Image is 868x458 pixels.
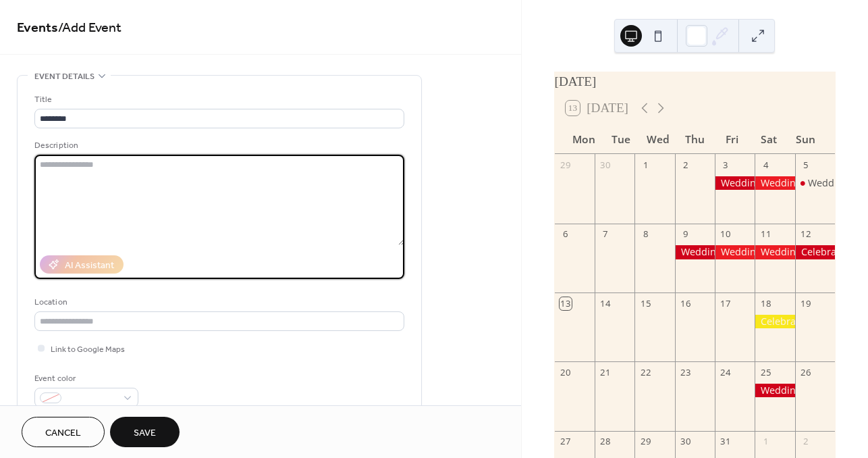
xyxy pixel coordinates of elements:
div: Wedding [715,176,755,190]
div: 7 [599,228,612,240]
div: 22 [639,367,651,379]
div: 14 [599,297,612,309]
button: Cancel [22,417,105,447]
div: 28 [599,436,612,448]
div: 17 [720,297,732,309]
div: 29 [560,159,572,171]
div: 20 [560,367,572,379]
div: Wedding [755,176,794,190]
span: Cancel [45,426,81,440]
div: Wedding [795,176,835,190]
div: Wedding [808,176,848,190]
div: 16 [680,297,692,309]
div: 21 [599,367,612,379]
div: 15 [639,297,651,309]
div: 29 [639,436,651,448]
div: Sat [750,125,787,154]
div: Celebration [795,245,835,259]
div: 26 [800,367,812,379]
div: Event color [34,372,136,386]
div: 13 [560,297,572,309]
div: 1 [759,436,771,448]
div: 1 [639,159,651,171]
div: 3 [720,159,732,171]
span: / Add Event [58,15,121,41]
div: Mon [566,125,603,154]
div: Fri [713,125,751,154]
div: Wedding [715,245,755,259]
div: 10 [720,228,732,240]
div: Wedding [675,245,715,259]
div: 6 [560,228,572,240]
div: 30 [599,159,612,171]
span: Save [134,426,156,440]
div: 24 [720,367,732,379]
div: Celebration [755,315,794,328]
div: Title [34,93,402,107]
div: Tue [602,125,639,154]
div: 5 [800,159,812,171]
div: [DATE] [555,72,835,92]
div: Description [34,138,402,153]
div: Sun [787,125,824,154]
div: Location [34,295,402,309]
div: 25 [759,367,771,379]
a: Events [17,15,58,41]
div: 30 [680,436,692,448]
div: 8 [639,228,651,240]
div: Thu [676,125,713,154]
div: Wed [639,125,676,154]
div: 27 [560,436,572,448]
div: Wedding [755,245,794,259]
div: 18 [759,297,771,309]
div: Wedding [755,384,794,397]
div: 2 [800,436,812,448]
div: 19 [800,297,812,309]
div: 11 [759,228,771,240]
div: 31 [720,436,732,448]
span: Link to Google Maps [51,342,125,357]
div: 4 [759,159,771,171]
button: Save [110,417,180,447]
span: Event details [34,70,94,84]
div: 23 [680,367,692,379]
div: 12 [800,228,812,240]
div: 2 [680,159,692,171]
div: 9 [680,228,692,240]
